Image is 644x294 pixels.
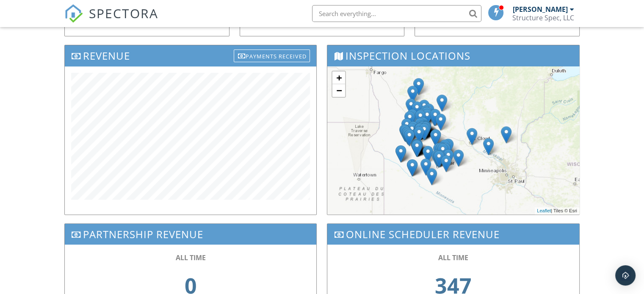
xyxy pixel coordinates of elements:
a: Zoom in [332,71,345,84]
span: SPECTORA [89,4,158,22]
a: Payments Received [234,47,310,61]
div: Structure Spec, LLC [512,14,574,22]
h3: Inspection Locations [327,45,579,66]
div: [PERSON_NAME] [513,5,568,14]
h3: Online Scheduler Revenue [327,224,579,245]
a: Zoom out [332,84,345,97]
a: SPECTORA [64,11,158,29]
div: Payments Received [234,49,310,62]
h3: Revenue [65,45,316,66]
div: ALL TIME [82,253,299,262]
div: | Tiles © Esri [535,207,579,214]
div: ALL TIME [344,253,562,262]
h3: Partnership Revenue [65,224,316,245]
input: Search everything... [312,5,481,22]
a: Leaflet [537,208,551,213]
img: The Best Home Inspection Software - Spectora [64,4,83,23]
div: Open Intercom Messenger [615,265,636,286]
